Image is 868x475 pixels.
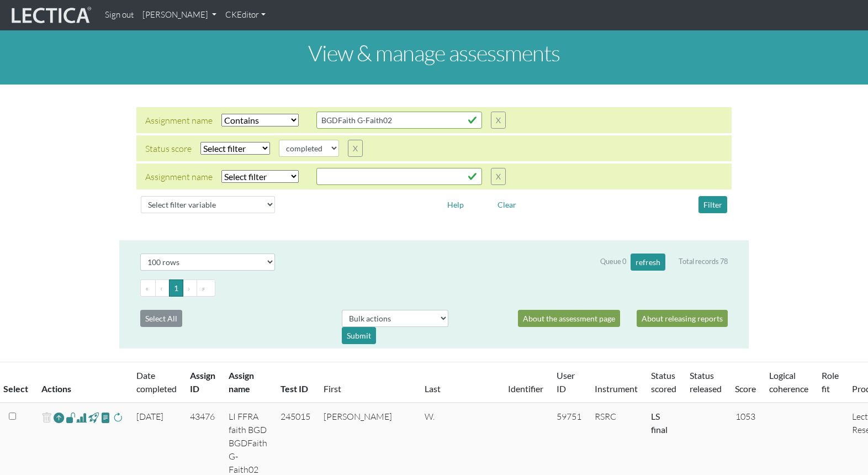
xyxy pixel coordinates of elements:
div: Status score [145,142,192,155]
th: Assign name [222,362,274,403]
span: view [66,411,76,424]
button: Filter [698,196,727,213]
a: Instrument [595,383,638,394]
a: Help [442,198,469,209]
th: Assign ID [183,362,222,403]
a: Role fit [822,370,839,394]
a: Logical coherence [769,370,808,394]
span: view [100,411,111,424]
button: Select All [140,310,182,327]
a: Score [735,383,756,394]
button: Go to page 1 [169,279,183,297]
a: Status scored [651,370,676,394]
a: About the assessment page [518,310,620,327]
a: Completed = assessment has been completed; CS scored = assessment has been CLAS scored; LS scored... [651,411,668,435]
a: About releasing reports [637,310,728,327]
a: Status released [690,370,722,394]
div: Queue 0 Total records 78 [600,254,728,271]
span: 1053 [735,411,755,422]
a: Reopen [54,410,64,426]
span: Analyst score [76,411,87,424]
button: Clear [493,196,521,213]
div: Assignment name [145,114,213,127]
img: lecticalive [9,5,92,26]
a: Date completed [136,370,177,394]
button: refresh [631,254,665,271]
div: Assignment name [145,170,213,183]
button: X [348,140,363,157]
span: rescore [113,411,123,424]
a: First [324,383,341,394]
a: [PERSON_NAME] [138,4,221,26]
span: view [88,411,99,424]
span: delete [41,410,52,426]
button: X [491,112,506,129]
a: Identifier [508,383,543,394]
a: CKEditor [221,4,270,26]
a: Sign out [100,4,138,26]
div: Submit [342,327,376,344]
ul: Pagination [140,279,728,297]
th: Test ID [274,362,317,403]
button: Help [442,196,469,213]
button: X [491,168,506,185]
th: Actions [35,362,130,403]
a: Last [425,383,441,394]
a: User ID [557,370,575,394]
